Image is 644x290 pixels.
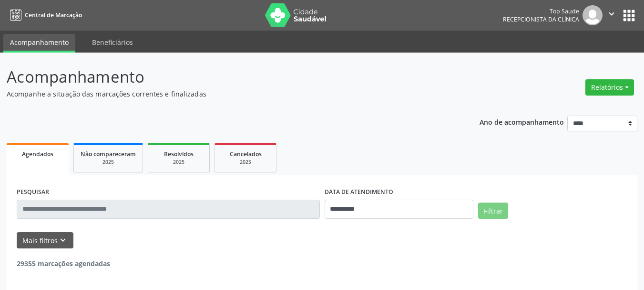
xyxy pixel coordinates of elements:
div: 2025 [155,159,203,166]
p: Acompanhamento [7,65,448,89]
img: img [583,5,603,25]
span: Recepcionista da clínica [503,15,579,23]
div: 2025 [81,159,136,166]
div: Top Saude [503,7,579,15]
span: Agendados [22,150,53,158]
strong: 29355 marcações agendadas [17,259,110,268]
a: Acompanhamento [3,34,75,53]
p: Ano de acompanhamento [480,116,564,128]
span: Não compareceram [81,150,136,158]
span: Resolvidos [164,150,194,158]
button: Relatórios [585,79,634,96]
button: Filtrar [478,203,508,219]
i:  [606,9,617,19]
button: apps [621,7,637,24]
button:  [603,5,621,25]
label: PESQUISAR [17,185,49,200]
label: DATA DE ATENDIMENTO [325,185,393,200]
a: Beneficiários [85,34,140,51]
span: Cancelados [230,150,262,158]
a: Central de Marcação [7,7,82,23]
p: Acompanhe a situação das marcações correntes e finalizadas [7,89,448,99]
div: 2025 [222,159,269,166]
i: keyboard_arrow_down [58,235,68,246]
span: Central de Marcação [25,11,82,19]
button: Mais filtroskeyboard_arrow_down [17,232,73,249]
